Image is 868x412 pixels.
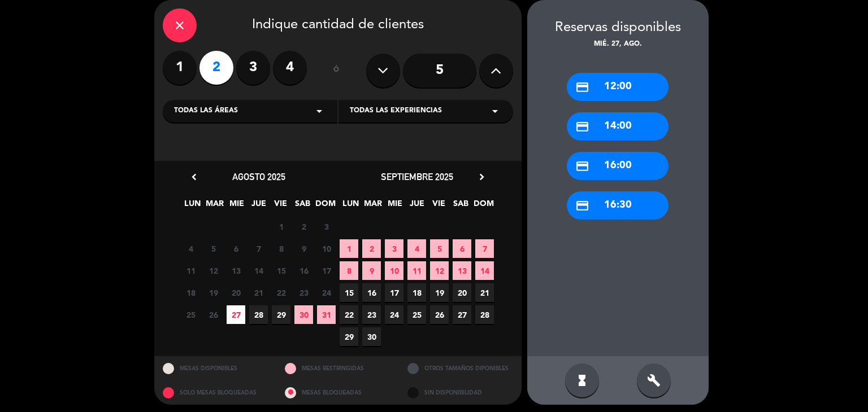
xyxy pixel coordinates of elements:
[163,51,197,85] label: 1
[362,283,381,302] span: 16
[567,152,669,180] div: 16:00
[272,261,290,280] span: 15
[317,261,336,280] span: 17
[407,305,426,324] span: 25
[385,261,403,280] span: 10
[488,104,502,118] i: arrow_drop_down
[430,261,449,280] span: 12
[154,380,277,405] div: SOLO MESAS BLOQUEADAS
[204,305,223,324] span: 26
[249,305,268,324] span: 28
[317,305,336,324] span: 31
[154,356,277,380] div: MESAS DISPONIBLES
[399,356,522,380] div: OTROS TAMAÑOS DIPONIBLES
[227,261,245,280] span: 13
[205,197,224,216] span: MAR
[236,51,270,85] label: 3
[362,261,381,280] span: 9
[249,283,268,302] span: 21
[204,239,223,258] span: 5
[272,283,290,302] span: 22
[227,239,245,258] span: 6
[294,305,313,324] span: 30
[474,197,492,216] span: DOM
[204,261,223,280] span: 12
[575,199,589,213] i: credit_card
[294,283,313,302] span: 23
[362,305,381,324] span: 23
[475,239,494,258] span: 7
[407,239,426,258] span: 4
[340,239,358,258] span: 1
[567,191,669,220] div: 16:30
[181,239,200,258] span: 4
[227,197,246,216] span: MIE
[429,197,448,216] span: VIE
[199,51,233,85] label: 2
[430,239,449,258] span: 5
[362,239,381,258] span: 2
[272,217,290,236] span: 1
[385,197,404,216] span: MIE
[407,261,426,280] span: 11
[381,171,453,182] span: septiembre 2025
[340,305,358,324] span: 22
[163,8,513,42] div: Indique cantidad de clientes
[293,197,312,216] span: SAB
[249,261,268,280] span: 14
[453,305,471,324] span: 27
[567,73,669,101] div: 12:00
[350,106,442,117] span: Todas las experiencias
[272,305,290,324] span: 29
[313,104,326,118] i: arrow_drop_down
[407,283,426,302] span: 18
[294,261,313,280] span: 16
[399,380,522,405] div: SIN DISPONIBILIDAD
[232,171,285,182] span: agosto 2025
[317,283,336,302] span: 24
[452,197,470,216] span: SAB
[249,239,268,258] span: 7
[317,239,336,258] span: 10
[183,197,202,216] span: LUN
[385,305,403,324] span: 24
[430,283,449,302] span: 19
[476,171,488,183] i: chevron_right
[340,283,358,302] span: 15
[181,305,200,324] span: 25
[188,171,200,183] i: chevron_left
[647,374,661,387] i: build
[273,51,307,85] label: 4
[294,239,313,258] span: 9
[317,217,336,236] span: 3
[363,197,382,216] span: MAR
[575,120,589,134] i: credit_card
[318,51,355,90] div: ó
[385,283,403,302] span: 17
[475,305,494,324] span: 28
[204,283,223,302] span: 19
[271,197,290,216] span: VIE
[475,261,494,280] span: 14
[567,112,669,141] div: 14:00
[362,327,381,346] span: 30
[407,197,426,216] span: JUE
[272,239,290,258] span: 8
[276,356,399,380] div: MESAS RESTRINGIDAS
[340,261,358,280] span: 8
[173,19,186,32] i: close
[276,380,399,405] div: MESAS BLOQUEADAS
[249,197,268,216] span: JUE
[181,283,200,302] span: 18
[227,305,245,324] span: 27
[430,305,449,324] span: 26
[575,159,589,173] i: credit_card
[527,39,709,50] div: mié. 27, ago.
[227,283,245,302] span: 20
[575,80,589,94] i: credit_card
[453,239,471,258] span: 6
[453,261,471,280] span: 13
[315,197,334,216] span: DOM
[385,239,403,258] span: 3
[181,261,200,280] span: 11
